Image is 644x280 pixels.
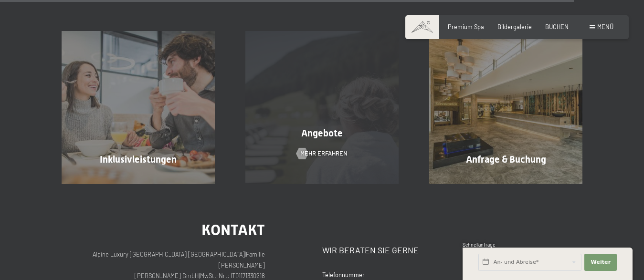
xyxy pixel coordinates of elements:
span: | [199,272,200,280]
span: Angebote [301,127,343,139]
a: Bildergalerie [497,23,532,31]
a: Zimmer & Preise Anfrage & Buchung [414,31,598,184]
span: Inklusivleistungen [100,154,177,165]
span: Menü [597,23,613,31]
span: Wir beraten Sie gerne [322,245,419,255]
a: Premium Spa [448,23,484,31]
span: Schnellanfrage [463,242,496,248]
span: Mehr erfahren [300,149,348,158]
button: Weiter [584,254,617,271]
a: Zimmer & Preise Inklusivleistungen [46,31,230,184]
span: Anfrage & Buchung [466,154,546,165]
a: BUCHEN [545,23,569,31]
span: Kontakt [201,221,265,239]
a: Zimmer & Preise Angebote Mehr erfahren [230,31,414,184]
span: | [245,250,246,258]
span: Weiter [591,259,611,266]
span: Telefonnummer [322,271,365,279]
